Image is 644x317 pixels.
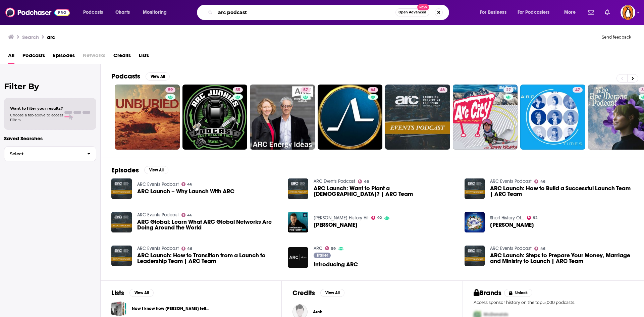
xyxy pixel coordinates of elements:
[137,246,179,251] a: ARC Events Podcast
[111,166,139,174] h2: Episodes
[288,178,308,199] img: ARC Launch: Want to Plant a Church? | ARC Team
[22,34,39,40] h3: Search
[4,135,96,142] p: Saved Searches
[314,222,358,228] span: [PERSON_NAME]
[137,189,234,194] span: ARC Launch – Why Launch With ARC
[314,222,358,228] a: Joan of Arc
[490,215,524,221] a: Short History Of...
[417,4,429,10] span: New
[314,215,369,221] a: Dan Snow's History Hit
[527,216,537,220] a: 92
[181,247,193,251] a: 46
[83,50,105,64] span: Networks
[288,247,308,268] img: Introducing ARC
[137,212,179,218] a: ARC Events Podcast
[115,8,130,17] span: Charts
[518,8,550,17] span: For Podcasters
[564,8,576,17] span: More
[474,289,501,297] h2: Brands
[490,253,633,264] span: ARC Launch: Steps to Prepare Your Money, Marriage and Ministry to Launch | ARC Team
[292,289,344,297] a: CreditsView All
[453,85,518,150] a: 27
[506,87,511,94] span: 27
[490,186,633,197] span: ARC Launch: How to Build a Successful Launch Team | ARC Team
[10,106,63,111] span: Want to filter your results?
[111,246,132,266] img: ARC Launch: How to Transition from a Launch to Leadership Team | ARC Team
[47,34,55,40] h3: arc
[4,152,82,156] span: Select
[313,309,322,315] a: Arch
[168,87,173,94] span: 59
[137,181,179,187] a: ARC Events Podcast
[534,247,545,251] a: 46
[513,7,559,18] button: open menu
[475,7,515,18] button: open menu
[187,183,192,186] span: 46
[534,179,545,183] a: 46
[377,216,382,219] span: 92
[5,6,70,19] img: Podchaser - Follow, Share and Rate Podcasts
[143,8,167,17] span: Monitoring
[187,214,192,217] span: 46
[368,87,378,93] a: 64
[111,72,140,81] h2: Podcasts
[111,7,134,18] a: Charts
[465,246,485,266] img: ARC Launch: Steps to Prepare Your Money, Marriage and Ministry to Launch | ARC Team
[111,178,132,199] img: ARC Launch – Why Launch With ARC
[437,87,447,93] a: 46
[8,50,14,64] a: All
[111,289,124,297] h2: Lists
[465,212,485,232] img: Joan of Arc
[181,213,193,217] a: 46
[113,50,131,64] a: Credits
[440,87,445,94] span: 46
[137,253,280,264] a: ARC Launch: How to Transition from a Launch to Leadership Team | ARC Team
[600,34,633,40] button: Send feedback
[503,87,514,93] a: 27
[146,72,170,81] button: View All
[520,85,585,150] a: 47
[4,146,96,161] button: Select
[331,247,336,250] span: 59
[111,301,126,316] a: Now I know how Joan of Arc felt...
[385,85,450,150] a: 46
[111,72,170,81] a: PodcastsView All
[474,300,633,305] p: Access sponsor history on the top 5,000 podcasts.
[314,246,322,251] a: ARC
[314,262,358,267] a: Introducing ARC
[78,7,112,18] button: open menu
[325,246,336,250] a: 59
[115,85,180,150] a: 59
[165,87,175,93] a: 59
[621,5,635,20] button: Show profile menu
[138,7,175,18] button: open menu
[465,178,485,199] img: ARC Launch: How to Build a Successful Launch Team | ARC Team
[111,212,132,232] img: ARC Global: Learn What ARC Global Networks Are Doing Around the World
[139,50,149,64] a: Lists
[490,222,534,228] span: [PERSON_NAME]
[602,7,612,18] a: Show notifications dropdown
[540,247,545,250] span: 46
[10,113,63,122] span: Choose a tab above to access filters.
[314,186,457,197] a: ARC Launch: Want to Plant a Church? | ARC Team
[318,85,383,150] a: 64
[573,87,583,93] a: 47
[137,219,280,230] a: ARC Global: Learn What ARC Global Networks Are Doing Around the World
[371,216,382,220] a: 92
[504,289,533,297] button: Unlock
[129,289,154,297] button: View All
[181,182,193,186] a: 46
[398,11,426,14] span: Open Advanced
